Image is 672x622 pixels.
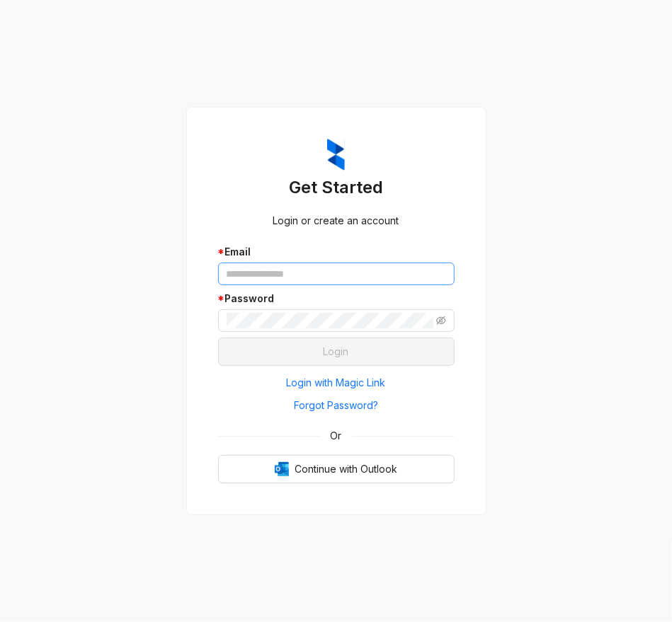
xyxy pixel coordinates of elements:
button: Forgot Password? [218,394,455,417]
span: Continue with Outlook [295,461,397,477]
button: OutlookContinue with Outlook [218,455,455,483]
img: ZumaIcon [327,139,345,171]
span: Forgot Password? [294,398,378,413]
div: Email [218,244,455,260]
img: Outlook [275,462,289,476]
div: Login or create an account [218,213,455,229]
span: Login with Magic Link [287,375,386,391]
div: Password [218,291,455,306]
span: eye-invisible [436,316,446,326]
h3: Get Started [218,176,455,199]
button: Login [218,338,455,366]
span: Or [321,428,352,444]
button: Login with Magic Link [218,372,455,394]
